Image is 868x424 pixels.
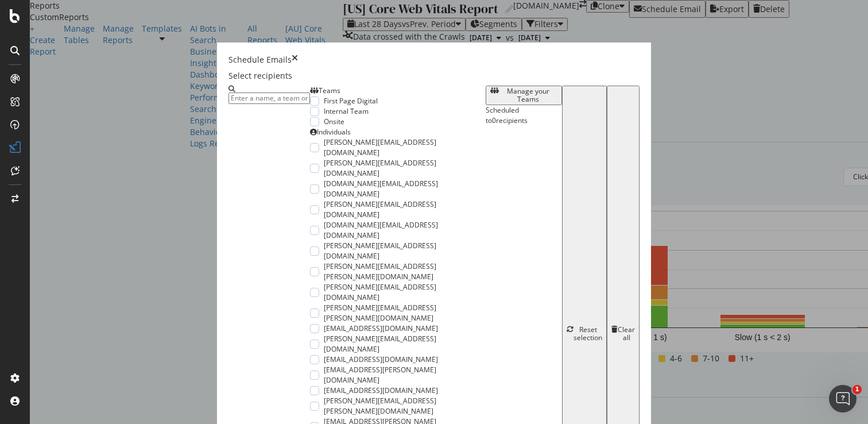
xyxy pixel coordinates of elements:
span: First Page Digital [324,96,378,106]
div: [EMAIL_ADDRESS][DOMAIN_NAME] [324,354,438,365]
div: Scheduled to 0 recipients [486,105,562,126]
div: [PERSON_NAME][EMAIL_ADDRESS][PERSON_NAME][DOMAIN_NAME] [324,261,486,282]
div: [EMAIL_ADDRESS][PERSON_NAME][DOMAIN_NAME] [324,365,486,386]
div: [PERSON_NAME][EMAIL_ADDRESS][DOMAIN_NAME] [324,137,486,158]
div: [EMAIL_ADDRESS][DOMAIN_NAME] [324,323,438,334]
div: [PERSON_NAME][EMAIL_ADDRESS][DOMAIN_NAME] [324,158,486,179]
div: Schedule Emails [228,54,292,65]
div: Individuals [310,127,486,137]
div: [PERSON_NAME][EMAIL_ADDRESS][DOMAIN_NAME] [324,199,486,220]
span: 1 [852,385,862,394]
div: Teams [310,86,486,96]
button: Manage your Teams [486,86,562,105]
iframe: Intercom live chat [829,385,857,413]
div: Clear all [618,326,635,342]
div: [PERSON_NAME][EMAIL_ADDRESS][DOMAIN_NAME] [324,282,486,303]
div: [PERSON_NAME][EMAIL_ADDRESS][PERSON_NAME][DOMAIN_NAME] [324,303,486,323]
div: [EMAIL_ADDRESS][DOMAIN_NAME] [324,386,438,396]
input: Enter a name, a team or an email address [228,92,310,104]
div: [DOMAIN_NAME][EMAIL_ADDRESS][DOMAIN_NAME] [324,179,486,199]
div: [DOMAIN_NAME][EMAIL_ADDRESS][DOMAIN_NAME] [324,220,486,241]
div: Manage your Teams [499,87,557,103]
div: [PERSON_NAME][EMAIL_ADDRESS][DOMAIN_NAME] [324,334,486,354]
span: Onsite [324,117,344,127]
div: times [292,54,298,65]
div: [PERSON_NAME][EMAIL_ADDRESS][PERSON_NAME][DOMAIN_NAME] [324,396,486,417]
div: Reset selection [573,326,602,342]
span: Internal Team [324,106,369,117]
h5: Select recipients [228,71,640,80]
div: [PERSON_NAME][EMAIL_ADDRESS][DOMAIN_NAME] [324,241,486,261]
